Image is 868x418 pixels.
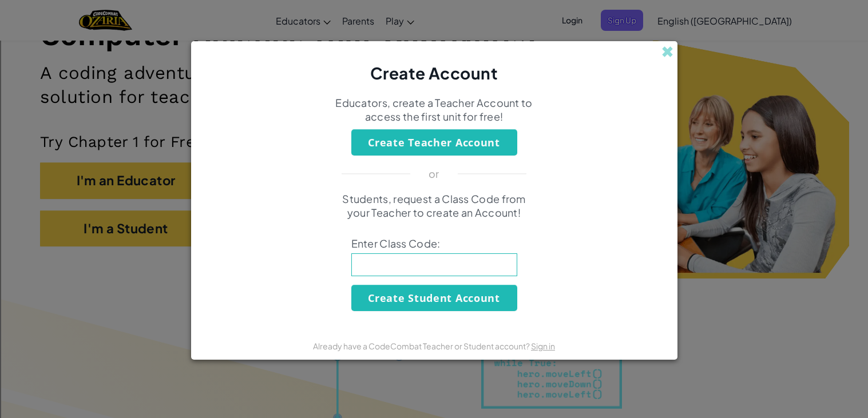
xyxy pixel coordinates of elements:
[334,96,534,124] p: Educators, create a Teacher Account to access the first unit for free!
[429,167,439,181] p: or
[5,77,863,87] div: Move To ...
[351,285,517,311] button: Create Student Account
[5,46,863,56] div: Options
[5,35,863,46] div: Delete
[351,237,517,250] span: Enter Class Code:
[5,15,863,25] div: Sort New > Old
[313,341,531,351] span: Already have a CodeCombat Teacher or Student account?
[5,5,863,15] div: Sort A > Z
[531,341,555,351] a: Sign in
[5,66,863,77] div: Rename
[5,25,863,35] div: Move To ...
[5,56,863,66] div: Sign out
[351,129,517,156] button: Create Teacher Account
[334,192,534,220] p: Students, request a Class Code from your Teacher to create an Account!
[370,63,498,83] span: Create Account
